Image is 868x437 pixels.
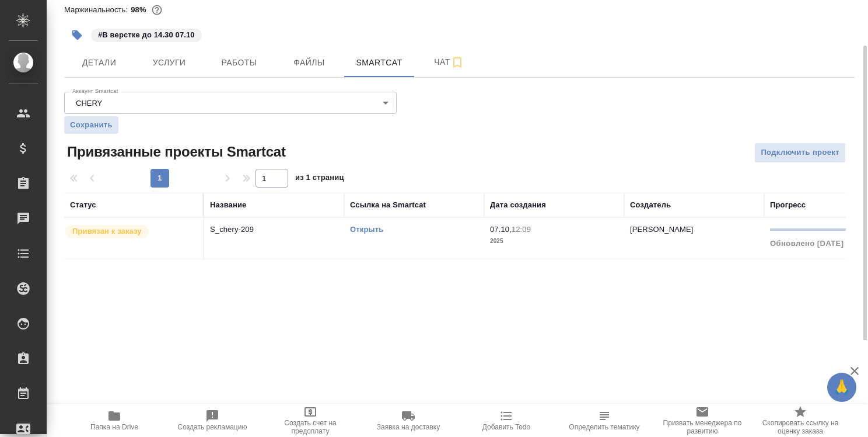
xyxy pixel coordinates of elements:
span: Файлы [281,56,337,70]
span: В верстке до 14.30 07.10 [90,29,203,39]
span: Детали [71,56,127,70]
p: 12:09 [512,225,531,234]
svg: Подписаться [450,56,464,70]
span: Чат [421,55,477,70]
button: 50.00 RUB; [149,2,164,18]
button: CHERY [72,98,106,108]
button: Сохранить [64,116,118,134]
span: Привязанные проекты Smartcat [64,143,286,161]
div: CHERY [64,92,397,114]
span: из 1 страниц [295,171,344,188]
p: 98% [131,5,149,14]
a: Открыть [350,225,383,234]
p: 07.10, [490,225,512,234]
div: Ссылка на Smartcat [350,199,426,211]
span: Smartcat [351,56,407,70]
div: Дата создания [490,199,546,211]
div: Статус [70,199,96,211]
button: Добавить тэг [64,22,90,48]
p: S_chery-209 [210,224,338,235]
p: Маржинальность: [64,5,131,14]
span: Сохранить [70,119,113,131]
div: Название [210,199,246,211]
p: #В верстке до 14.30 07.10 [98,29,195,41]
span: Подключить проект [761,146,839,159]
div: Создатель [630,199,671,211]
span: Обновлено [DATE] 14:46 [770,239,867,248]
span: Работы [211,56,267,70]
button: 🙏 [827,373,856,402]
p: Привязан к заказу [72,226,142,237]
button: Подключить проект [754,143,846,163]
div: Прогресс [770,199,806,211]
span: Услуги [141,56,197,70]
p: [PERSON_NAME] [630,225,694,234]
span: 🙏 [832,375,852,400]
p: 2025 [490,235,618,247]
